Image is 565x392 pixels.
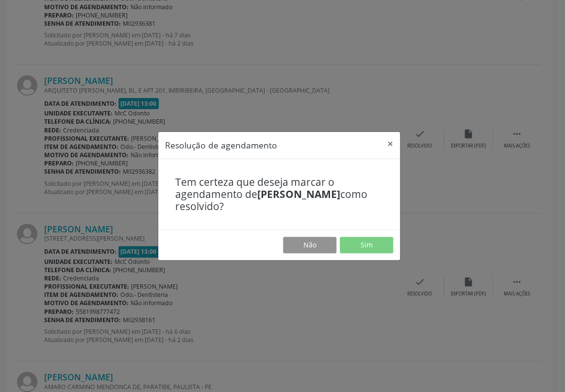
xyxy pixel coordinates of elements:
h4: Tem certeza que deseja marcar o agendamento de como resolvido? [175,176,383,213]
b: [PERSON_NAME] [257,187,340,201]
button: Não [283,237,336,253]
h5: Resolução de agendamento [165,139,277,151]
button: Sim [340,237,393,253]
button: Close [381,132,400,156]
